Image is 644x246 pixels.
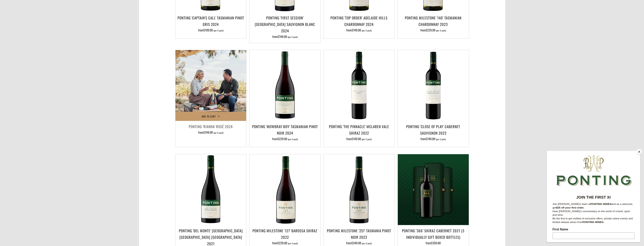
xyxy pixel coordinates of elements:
[326,227,393,240] h3: Ponting Milestone '257' Tasmania Pinot Noir 2023
[324,123,395,142] a: Ponting 'The Pinnacle' McLaren Vale Shiraz 2022 from$149.00 (per 6 pack)
[346,28,372,32] span: from
[362,242,372,244] span: (per 6 pack)
[362,138,372,140] span: (per 6 pack)
[175,123,246,142] a: Ponting 'Rianna' Rosé 2024 from$149.00 (per 6 pack)
[251,14,318,34] h3: Ponting 'First Session' [GEOGRAPHIC_DATA] Sauvignon Blanc 2024
[362,30,372,32] span: (per 6 pack)
[175,14,246,34] a: Ponting 'Captain's Call' Tasmanian Pinot Gris 2024 from$199.00 (per 6 pack)
[346,241,372,245] span: from
[324,14,395,34] a: Ponting 'Top Order' Adelaide Hills Chardonnay 2024 from$149.00 (per 6 pack)
[9,55,38,58] strong: $25 off your first order.
[636,149,642,155] button: Close
[400,14,467,27] h3: Ponting Milestone '140' Tasmanian Chardonnay 2023
[6,66,88,73] p: Be the first to get notified of exclusive offers, private online events and limited release wines...
[249,14,320,38] a: Ponting 'First Session' [GEOGRAPHIC_DATA] Sauvignon Blanc 2024 from$149.00 (per 6 pack)
[400,227,467,240] h3: Ponting '366' Shiraz Cabernet 2021 (3 individually gift boxed bottles)
[6,136,85,153] span: We will send you a confirmation email to subscribe. I agree to sign up to the Ponting Wines newsl...
[351,241,361,245] span: $349.00
[288,138,298,140] span: (per 6 pack)
[44,52,65,55] strong: PONTING WINES
[249,123,320,142] a: Ponting 'Mowbray Boy' Tasmanian Pinot Noir 2024 from$229.00 (per 6 pack)
[36,70,57,73] strong: PONTING WINES.
[203,130,213,135] span: $149.00
[431,241,441,245] span: $350.00
[352,137,361,141] span: $149.00
[277,137,287,141] span: $229.00
[6,77,88,81] label: First Name
[198,28,224,32] span: from
[326,14,393,27] h3: Ponting 'Top Order' Adelaide Hills Chardonnay 2024
[272,34,298,39] span: from
[6,93,88,97] label: Last Name
[202,114,216,118] span: Add to Cart
[6,59,88,66] p: Hear [PERSON_NAME]'s commentary on the world of cricket, sport and wine.
[177,14,244,27] h3: Ponting 'Captain's Call' Tasmanian Pinot Gris 2024
[426,28,435,32] span: $229.00
[214,132,224,134] span: (per 6 pack)
[277,241,287,245] span: $229.00
[288,36,298,38] span: (per 6 pack)
[346,137,372,141] span: from
[272,241,298,245] span: from
[278,34,287,39] span: $149.00
[6,51,88,59] p: Join [PERSON_NAME]'s team at and as a welcome, get
[214,30,224,32] span: (per 6 pack)
[175,112,246,121] button: Add to Cart
[352,28,361,32] span: $149.00
[398,123,469,142] a: Ponting 'Close of Play' Cabernet Sauvignon 2023 from$149.00 (per 6 pack)
[436,138,446,140] span: (per 6 pack)
[420,137,446,141] span: from
[326,123,393,136] h3: Ponting 'The Pinnacle' McLaren Vale Shiraz 2022
[251,123,318,136] h3: Ponting 'Mowbray Boy' Tasmanian Pinot Noir 2024
[426,137,435,141] span: $149.00
[398,14,469,34] a: Ponting Milestone '140' Tasmanian Chardonnay 2023 from$229.00 (per 6 pack)
[400,123,467,136] h3: Ponting 'Close of Play' Cabernet Sauvignon 2023
[288,242,298,244] span: (per 6 pack)
[30,44,64,49] strong: JOIN THE FIRST XI
[177,123,244,130] h3: Ponting 'Rianna' Rosé 2024
[6,125,88,132] input: Subscribe
[426,241,441,245] span: from
[198,130,224,135] span: from
[436,30,446,32] span: (per 6 pack)
[251,227,318,240] h3: Ponting Milestone '127' Barossa Shiraz 2022
[420,28,446,32] span: from
[272,137,298,141] span: from
[6,109,88,113] label: Email
[203,28,213,32] span: $199.00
